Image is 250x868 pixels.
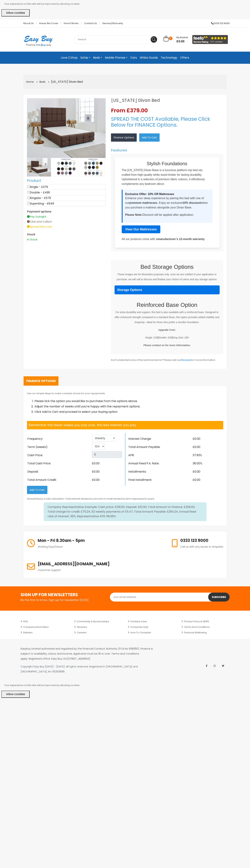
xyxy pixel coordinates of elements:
li: £0.00 [91,459,122,468]
p: Your experience on this site will be improved by allowing cookies. [4,683,249,688]
a: Contact Us [81,22,100,24]
h3: SIGN UP FOR NEWSLETTERS [21,593,105,597]
span: Company Representative Example: Cash price: £219.00, Deposit: £10.00, Total amount to Finance: £2... [48,505,195,514]
p: These images are for illustrative purposes only. once we are notified of your application or purc... [115,272,220,282]
button: Allow cookies [1,691,30,698]
span: In Stock [27,238,37,241]
p: Copyright Easy Buy [DATE] - [DATE]. All rights reserved. Registered in [GEOGRAPHIC_DATA] and [GEO... [21,664,155,674]
b: Payment options [27,210,51,213]
a: Careers [74,630,122,635]
a: Service/Warranty [100,22,123,24]
a: Community & Sponsorships [74,619,122,624]
strong: Please contact us for more information. [143,344,191,347]
h5: Features [111,148,223,152]
li: £0.00 [192,435,223,443]
li: Double - £499 [27,190,106,195]
button: Subscribe [208,593,230,602]
b: Stock [27,233,35,236]
a: Company Information [21,624,69,630]
img: Easy Buy [21,31,56,51]
li: [US_STATE] Divan Bed [47,79,83,85]
li: £0.00 [91,476,122,484]
input: your email address [110,593,230,602]
p: Single: £35 Double: £55 King Size: £65 [115,335,220,340]
a: Glossary [74,624,122,630]
h6: 0333 123 9000 [180,538,223,543]
a: Financial Wellbeing [181,630,230,635]
li: £0.00 [192,443,223,451]
button: Storage Options [115,285,220,294]
li: Final Installment: [128,476,192,484]
strong: | [172,336,173,339]
a: Finance Options [24,376,58,386]
h2: Reinforced Base Option [115,301,220,308]
strong: Upgrade Cost: [158,328,175,331]
h2: Bed Storage Options [115,263,220,270]
strong: manufacturer’s 12-month warranty [157,238,204,241]
li: Single - £379 [27,184,106,190]
h6: [EMAIL_ADDRESS][DOMAIN_NAME] [38,561,110,567]
a: Sofas [79,54,92,61]
li: Superking - £649 [27,201,106,206]
li: Deposit: [27,468,91,476]
a: Delivery [21,630,69,635]
li: 37.93% [192,451,223,459]
strong: 10% discount [183,201,201,204]
span: Customer support [38,568,61,572]
li: £0.00 [91,468,122,476]
a: Technology [159,54,179,61]
a: Areas we cover [36,22,61,24]
li: Kingsize - £579 [27,195,106,201]
input: Search [74,35,158,44]
p: All our products come with a . [122,237,212,241]
li: Adjust the number of weeks until you're happy with the repayment options. [34,404,223,409]
h5: Product [27,178,106,183]
p: Easybuy Limited authorised and regulated by the Financial Conduct Authority (FCA No 698355). Fina... [21,646,160,661]
span: My Basket [176,36,188,39]
a: Love 2 Shop [60,54,79,61]
a: Glossary [181,358,191,362]
li: Total Amount Credit: [27,476,91,484]
span: £0.00 [176,40,188,43]
a: FAQ [21,619,69,624]
li: Term (weeks): [27,443,91,451]
p: The [US_STATE] Divan Base is a luxurious platform top bed set, crafted from high-quality white wo... [122,168,212,186]
a: About Us [21,22,36,24]
a: Mobile Phones [103,54,129,61]
li: £0.00 [192,476,223,484]
a: Beds [39,80,45,84]
li: Frequency: [27,435,91,443]
span: 0 [169,37,172,40]
li: APR: [128,451,192,459]
h3: SPREAD THE COST Available, Please Click Below for FINANCE Options. [111,116,223,128]
li: Click Add to Cart and proceed to select your buying option. [34,409,223,415]
h1: [US_STATE] Divan Bed [111,98,223,103]
span: Call us with any issues or enquiries [180,545,223,548]
p: For extra durability and support, this bed is also available with a reinforced base. Designed to ... [115,310,220,325]
a: How it works [61,22,81,24]
button: Allow cookies [1,9,30,16]
span: Working Days/Hours [38,545,63,548]
a: Add to Cart [139,133,160,142]
span: Spread the Cost [27,225,52,228]
p: Don't understand any of the technical terms? Please visit our for more information. [111,358,223,363]
span: Remember the fewer weeks you pay over, the less interest you pay. [29,423,137,427]
p: Enhance your sleep experience by pairing this bed with one of our . Enjoy an exclusive when you p... [125,196,210,210]
a: Offers [179,54,190,61]
a: Home [26,80,34,84]
a: Cars [129,54,138,61]
h6: Mon - Fri 8.30am - 5pm [38,538,85,543]
p: Your experience on this site will be improved by allowing cookies. [4,1,249,6]
a: White Goods [138,54,159,61]
li: Annual Fixed P.A. Rate: [128,459,192,468]
p: Use our simple steps to make a simple choice for your repayments. [27,391,223,396]
a: Finance Options [111,133,137,142]
a: 0333 123 9000 [209,22,230,24]
a: Privacy Policy & GDPR [181,619,230,624]
span: £75.24, 52 weekly payments of £5.47, Total Amount Payable: £294.24, Annual fixed rate of interest... [48,510,196,518]
a: Furniture Care [128,619,176,624]
span: Pay Outright [27,215,46,218]
a: How to Complain [128,630,176,635]
li: Total Amount Payable: [128,443,192,451]
h1: Stylish Foundations [118,161,216,166]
